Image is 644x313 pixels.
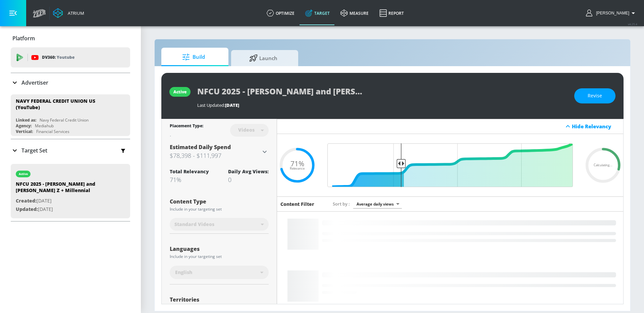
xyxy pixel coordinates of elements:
span: English [175,269,192,276]
h6: Content Filter [280,201,314,207]
span: Calculating... [594,164,612,167]
div: Average daily views [353,199,402,209]
div: Include in your targeting set [170,207,269,211]
div: Territories [170,297,269,302]
div: Advertiser [11,73,130,92]
h3: $78,398 - $111,997 [170,151,261,160]
div: Videos [235,127,258,133]
p: Platform [12,35,35,42]
button: [PERSON_NAME] [586,9,637,17]
button: Revise [574,88,615,103]
p: Target Set [21,147,47,154]
div: NAVY FEDERAL CREDIT UNION US (YouTube)Linked as:Navy Federal Credit UnionAgency:MediahubVertical:... [11,94,130,136]
div: active [173,89,186,95]
span: Revise [588,92,602,100]
span: Estimated Daily Spend [170,143,231,151]
div: 0 [228,176,269,184]
div: Agency: [16,123,32,129]
div: Hide Relevancy [572,123,620,130]
span: login as: nathan.mistretta@zefr.com [593,11,629,15]
span: Build [168,49,219,65]
a: Report [374,1,409,25]
div: DV360: Youtube [11,47,130,68]
div: Content Type [170,199,269,204]
div: Linked as: [16,117,36,123]
div: Last Updated: [197,102,568,108]
a: Atrium [53,8,84,18]
a: measure [335,1,374,25]
div: active [19,172,28,176]
span: Updated: [16,206,38,212]
span: Created: [16,197,37,204]
div: Include in your targeting set [170,255,269,259]
p: Advertiser [21,79,48,86]
p: [DATE] [16,205,110,214]
div: activeNFCU 2025 - [PERSON_NAME] and [PERSON_NAME] Z + MillennialCreated:[DATE]Updated:[DATE] [11,164,130,218]
div: Languages [170,246,269,252]
span: Launch [238,50,289,66]
p: [DATE] [16,197,110,205]
p: Youtube [57,54,74,61]
span: v 4.25.4 [628,22,637,26]
div: Mediahub [35,123,54,129]
span: Relevance [290,167,305,170]
div: English [170,266,269,279]
input: Final Threshold [324,143,576,187]
div: NFCU 2025 - [PERSON_NAME] and [PERSON_NAME] Z + Millennial [16,181,110,197]
span: Sort by [333,201,350,207]
div: NAVY FEDERAL CREDIT UNION US (YouTube) [16,98,119,110]
div: Placement Type: [170,123,203,130]
span: 71% [290,160,304,167]
div: Total Relevancy [170,168,209,175]
span: [DATE] [225,102,239,108]
div: 71% [170,176,209,184]
div: Navy Federal Credit Union [40,117,89,123]
div: Target Set [11,139,130,162]
a: Target [300,1,335,25]
div: Estimated Daily Spend$78,398 - $111,997 [170,143,269,160]
p: DV360: [42,54,74,61]
div: Platform [11,29,130,48]
div: Daily Avg Views: [228,168,269,175]
div: Vertical: [16,129,33,134]
div: Hide Relevancy [277,119,623,134]
div: Financial Services [36,129,69,134]
span: Standard Videos [174,221,214,228]
a: optimize [261,1,300,25]
div: Atrium [65,10,84,16]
